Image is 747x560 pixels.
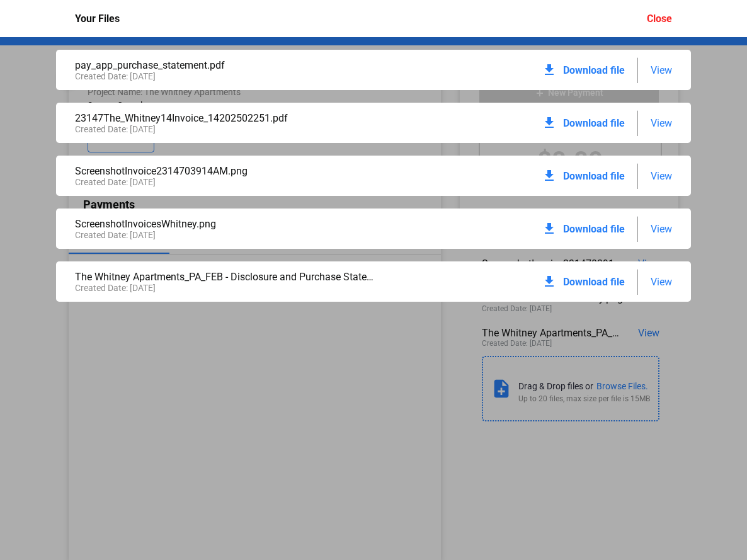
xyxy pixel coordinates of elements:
[75,271,374,283] div: The Whitney Apartments_PA_FEB - Disclosure and Purchase Statement.pdf
[75,13,120,25] div: Your Files
[651,276,672,288] span: View
[75,165,374,177] div: ScreenshotInvoice2314703914AM.png
[563,170,625,182] span: Download file
[75,112,374,124] div: 23147The_Whitney14Invoice_14202502251.pdf
[75,124,374,134] div: Created Date: [DATE]
[75,71,374,81] div: Created Date: [DATE]
[651,117,672,129] span: View
[563,276,625,288] span: Download file
[651,170,672,182] span: View
[563,223,625,235] span: Download file
[542,168,557,183] mat-icon: download
[75,283,374,293] div: Created Date: [DATE]
[75,59,374,71] div: pay_app_purchase_statement.pdf
[651,64,672,76] span: View
[542,274,557,289] mat-icon: download
[563,64,625,76] span: Download file
[75,177,374,187] div: Created Date: [DATE]
[542,62,557,77] mat-icon: download
[75,218,374,230] div: ScreenshotInvoicesWhitney.png
[75,230,374,240] div: Created Date: [DATE]
[542,221,557,236] mat-icon: download
[647,13,672,25] div: Close
[542,115,557,130] mat-icon: download
[651,223,672,235] span: View
[563,117,625,129] span: Download file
